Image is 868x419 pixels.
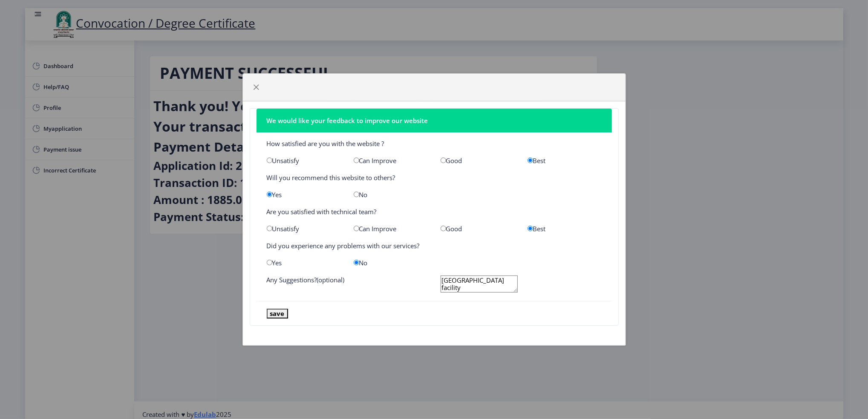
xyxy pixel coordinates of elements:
[434,224,521,233] div: Good
[260,241,608,250] div: Did you experience any problems with our services?
[347,156,434,165] div: Can Improve
[260,156,347,165] div: Unsatisfy
[832,381,862,413] iframe: Chat
[521,156,608,165] div: Best
[347,258,434,267] div: No
[434,156,521,165] div: Good
[260,190,347,199] div: Yes
[260,276,434,295] div: Any Suggestions?(optional)
[260,224,347,233] div: Unsatisfy
[260,258,347,267] div: Yes
[267,309,288,319] button: save
[260,207,608,216] div: Are you satisfied with technical team?
[521,224,608,233] div: Best
[260,139,608,148] div: How satisfied are you with the website ?
[257,109,612,132] nb-card-header: We would like your feedback to improve our website
[260,173,608,182] div: Will you recommend this website to others?
[347,190,434,199] div: No
[347,224,434,233] div: Can Improve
